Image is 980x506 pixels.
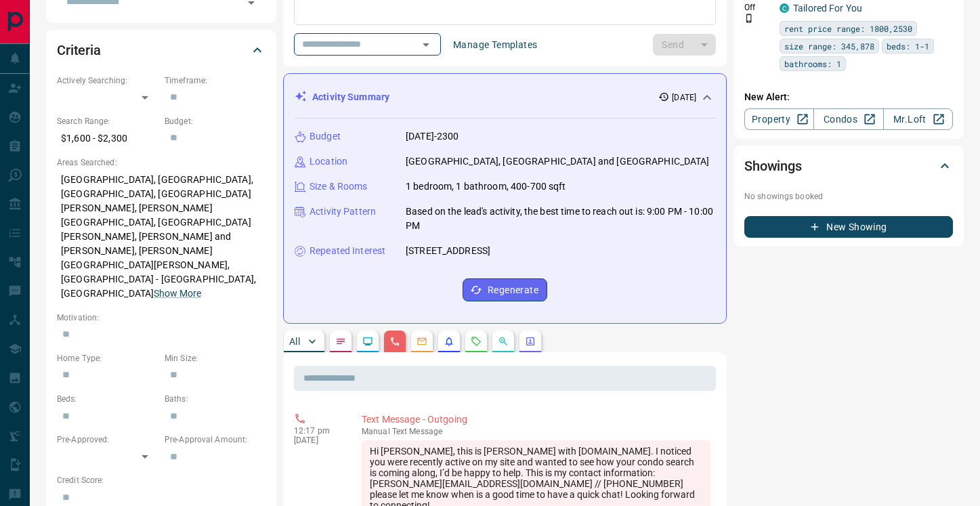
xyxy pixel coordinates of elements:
[57,156,265,169] p: Areas Searched:
[406,244,490,258] p: [STREET_ADDRESS]
[165,393,265,405] p: Baths:
[289,337,300,346] p: All
[294,436,341,445] p: [DATE]
[445,34,545,56] button: Manage Templates
[362,413,710,427] p: Text Message - Outgoing
[406,129,459,144] p: [DATE]-2300
[312,90,389,104] p: Activity Summary
[744,108,814,130] a: Property
[57,34,265,66] div: Criteria
[744,1,771,14] p: Off
[471,336,482,347] svg: Requests
[57,393,158,405] p: Beds:
[744,216,953,238] button: New Showing
[406,154,710,169] p: [GEOGRAPHIC_DATA], [GEOGRAPHIC_DATA] and [GEOGRAPHIC_DATA]
[744,90,953,104] p: New Alert:
[362,427,710,436] p: Text Message
[295,85,715,110] div: Activity Summary[DATE]
[310,154,347,169] p: Location
[744,14,754,23] svg: Push Notification Only
[310,205,376,219] p: Activity Pattern
[57,169,265,305] p: [GEOGRAPHIC_DATA], [GEOGRAPHIC_DATA], [GEOGRAPHIC_DATA], [GEOGRAPHIC_DATA][PERSON_NAME], [PERSON_...
[294,426,341,436] p: 12:17 pm
[406,180,566,194] p: 1 bedroom, 1 bathroom, 400-700 sqft
[57,312,265,324] p: Motivation:
[463,278,547,301] button: Regenerate
[310,180,368,194] p: Size & Rooms
[165,115,265,127] p: Budget:
[57,39,101,61] h2: Criteria
[780,3,789,13] div: condos.ca
[498,336,509,347] svg: Opportunities
[784,39,874,53] span: size range: 345,878
[744,190,953,203] p: No showings booked
[57,352,158,364] p: Home Type:
[154,287,201,301] button: Show More
[165,434,265,446] p: Pre-Approval Amount:
[417,35,435,54] button: Open
[406,205,715,233] p: Based on the lead's activity, the best time to reach out is: 9:00 PM - 10:00 PM
[389,336,400,347] svg: Calls
[57,75,158,87] p: Actively Searching:
[672,91,696,104] p: [DATE]
[310,129,341,144] p: Budget
[417,336,427,347] svg: Emails
[165,75,265,87] p: Timeframe:
[813,108,883,130] a: Condos
[793,3,862,14] a: Tailored For You
[362,427,390,436] span: manual
[57,474,265,486] p: Credit Score:
[887,39,929,53] span: beds: 1-1
[57,434,158,446] p: Pre-Approved:
[525,336,536,347] svg: Agent Actions
[310,244,385,258] p: Repeated Interest
[57,115,158,127] p: Search Range:
[744,155,802,177] h2: Showings
[653,34,716,56] div: split button
[57,127,158,150] p: $1,600 - $2,300
[744,150,953,182] div: Showings
[784,57,841,70] span: bathrooms: 1
[883,108,953,130] a: Mr.Loft
[444,336,454,347] svg: Listing Alerts
[784,22,912,35] span: rent price range: 1800,2530
[335,336,346,347] svg: Notes
[165,352,265,364] p: Min Size:
[362,336,373,347] svg: Lead Browsing Activity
